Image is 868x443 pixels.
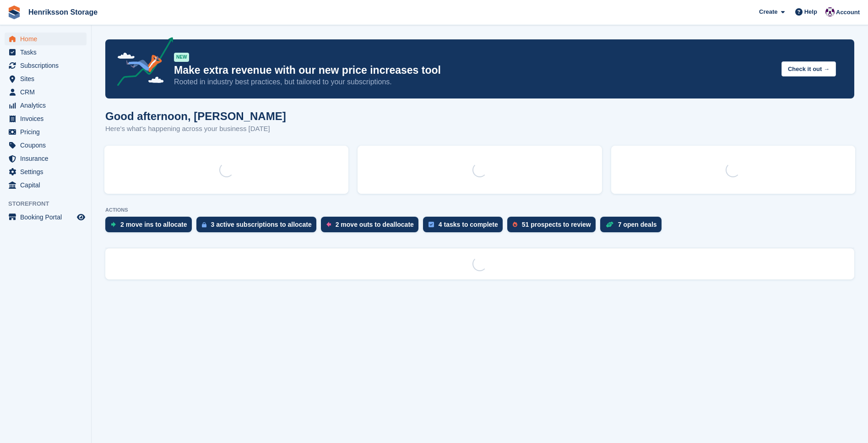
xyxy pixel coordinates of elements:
div: 2 move ins to allocate [120,221,187,228]
h1: Good afternoon, [PERSON_NAME] [105,110,286,122]
a: 4 tasks to complete [423,217,507,237]
span: Subscriptions [20,59,75,72]
a: 7 open deals [600,217,666,237]
span: Sites [20,72,75,85]
span: Account [836,8,860,17]
a: menu [5,59,87,72]
div: 7 open deals [618,221,657,228]
img: move_ins_to_allocate_icon-fdf77a2bb77ea45bf5b3d319d69a93e2d87916cf1d5bf7949dd705db3b84f3ca.svg [111,222,116,227]
div: 4 tasks to complete [439,221,498,228]
a: 3 active subscriptions to allocate [196,217,321,237]
span: CRM [20,86,75,98]
span: Create [759,7,777,16]
p: Here's what's happening across your business [DATE] [105,124,286,134]
a: Preview store [76,212,87,223]
span: Home [20,33,75,45]
span: Analytics [20,99,75,112]
span: Capital [20,179,75,191]
a: 2 move ins to allocate [105,217,196,237]
img: stora-icon-8386f47178a22dfd0bd8f6a31ec36ba5ce8667c1dd55bd0f319d3a0aa187defe.svg [7,5,21,19]
a: menu [5,179,87,191]
button: Check it out → [781,61,836,77]
img: deal-1b604bf984904fb50ccaf53a9ad4b4a5d6e5aea283cecdc64d6e3604feb123c2.svg [606,221,613,228]
a: menu [5,126,87,138]
a: menu [5,33,87,45]
a: menu [5,86,87,98]
a: menu [5,165,87,178]
p: Make extra revenue with our new price increases tool [174,64,774,77]
a: menu [5,211,87,224]
img: active_subscription_to_allocate_icon-d502201f5373d7db506a760aba3b589e785aa758c864c3986d89f69b8ff3... [202,222,206,228]
div: 2 move outs to deallocate [336,221,414,228]
a: Henriksson Storage [25,5,101,20]
div: NEW [174,53,189,62]
span: Storefront [8,199,91,208]
img: Joel Isaksson [825,7,835,16]
span: Tasks [20,46,75,59]
span: Settings [20,165,75,178]
p: ACTIONS [105,207,854,213]
span: Coupons [20,139,75,152]
span: Help [804,7,817,16]
span: Insurance [20,152,75,165]
a: menu [5,139,87,152]
a: 51 prospects to review [507,217,600,237]
span: Pricing [20,126,75,138]
img: prospect-51fa495bee0391a8d652442698ab0144808aea92771e9ea1ae160a38d050c398.svg [513,222,517,227]
img: task-75834270c22a3079a89374b754ae025e5fb1db73e45f91037f5363f120a921f8.svg [429,222,434,227]
div: 51 prospects to review [522,221,591,228]
p: Rooted in industry best practices, but tailored to your subscriptions. [174,77,774,87]
a: menu [5,72,87,85]
a: 2 move outs to deallocate [321,217,423,237]
span: Invoices [20,112,75,125]
a: menu [5,152,87,165]
a: menu [5,46,87,59]
div: 3 active subscriptions to allocate [211,221,312,228]
img: price-adjustments-announcement-icon-8257ccfd72463d97f412b2fc003d46551f7dbcb40ab6d574587a9cd5c0d94... [109,37,174,89]
a: menu [5,99,87,112]
img: move_outs_to_deallocate_icon-f764333ba52eb49d3ac5e1228854f67142a1ed5810a6f6cc68b1a99e826820c5.svg [326,222,331,227]
a: menu [5,112,87,125]
span: Booking Portal [20,211,75,224]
